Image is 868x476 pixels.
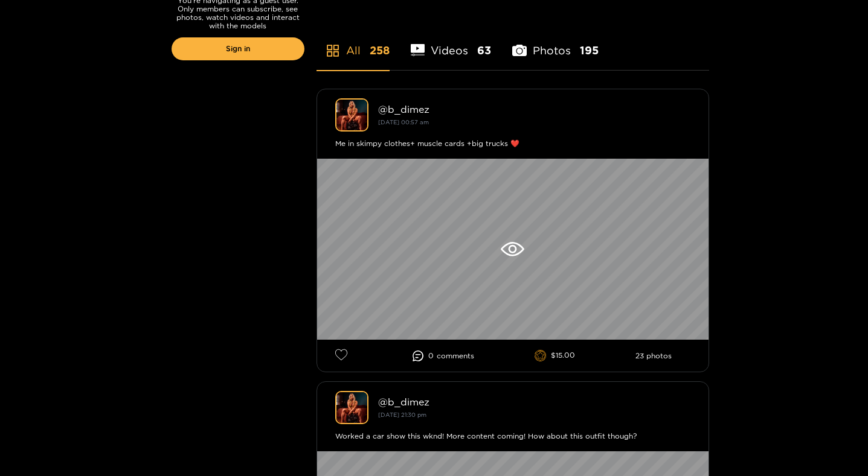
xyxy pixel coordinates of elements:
div: Me in skimpy clothes+ muscle cards +big trucks ❤️ [335,138,690,150]
li: 23 photos [635,352,672,360]
span: 195 [580,43,599,58]
img: b_dimez [335,98,368,132]
li: Photos [512,16,599,70]
li: Videos [411,16,492,70]
li: $15.00 [535,350,576,362]
span: 258 [370,43,390,58]
a: Sign in [172,37,304,60]
span: comment s [437,352,474,360]
small: [DATE] 00:57 am [378,119,429,125]
span: 63 [477,43,491,58]
span: appstore [326,43,340,58]
div: @ b_dimez [378,396,690,407]
li: 0 [413,351,474,361]
li: All [317,16,390,70]
img: b_dimez [335,391,368,424]
small: [DATE] 21:30 pm [378,411,426,418]
div: @ b_dimez [378,104,690,115]
div: Worked a car show this wknd! More content coming! How about this outfit though? [335,430,690,442]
